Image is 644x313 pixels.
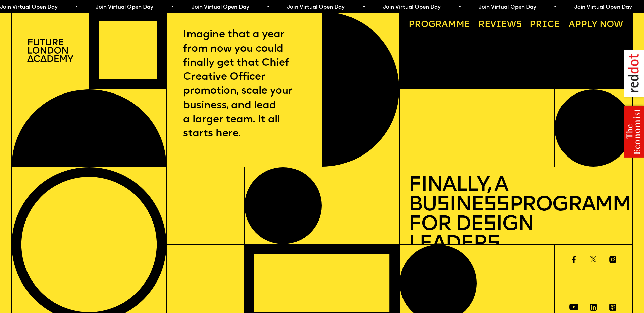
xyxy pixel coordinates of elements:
span: • [266,5,269,10]
span: ss [484,195,509,215]
a: Price [525,16,565,34]
span: • [458,5,461,10]
a: Reviews [474,16,526,34]
h1: Finally, a Bu ine Programme for De ign Leader [409,176,623,254]
span: • [553,5,556,10]
p: Imagine that a year from now you could finally get that Chief Creative Officer promotion, scale y... [183,28,306,141]
span: s [487,234,500,254]
span: s [437,195,449,215]
a: Apply now [564,16,628,34]
a: Programme [404,16,475,34]
span: a [442,20,448,29]
span: • [362,5,365,10]
span: s [483,214,496,235]
span: • [170,5,173,10]
span: • [75,5,78,10]
span: A [569,20,575,29]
